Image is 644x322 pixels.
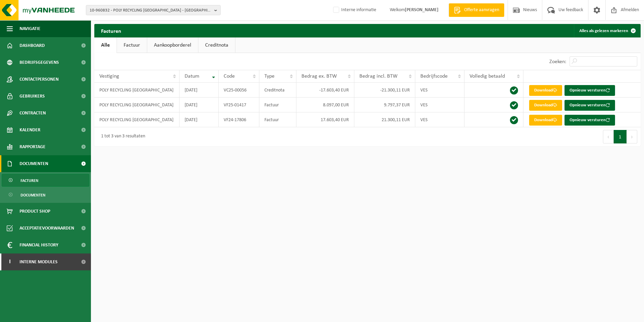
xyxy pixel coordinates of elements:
span: Code [224,74,235,79]
td: -21.300,11 EUR [354,83,415,98]
button: Opnieuw versturen [565,100,615,111]
span: Kalender [20,122,40,138]
td: VF25-01417 [219,98,259,112]
td: 8.097,00 EUR [296,98,354,112]
button: Alles als gelezen markeren [574,24,640,37]
span: 10-960832 - POLY RECYCLING [GEOGRAPHIC_DATA] - [GEOGRAPHIC_DATA] [90,5,212,16]
td: Factuur [259,98,296,112]
span: Bedrijfscode [420,74,448,79]
span: Product Shop [20,203,50,220]
a: Download [529,100,562,111]
td: 9.797,37 EUR [354,98,415,112]
span: Bedrijfsgegevens [20,54,59,71]
span: Documenten [20,155,48,172]
span: Documenten [21,189,45,202]
span: Interne modules [20,253,58,270]
span: Type [264,74,275,79]
a: Factuur [117,37,147,53]
label: Interne informatie [332,5,376,15]
a: Aankoopborderel [147,37,198,53]
button: 1 [614,130,627,143]
div: 1 tot 3 van 3 resultaten [98,131,145,143]
td: POLY RECYCLING [GEOGRAPHIC_DATA] [94,112,180,127]
span: Facturen [21,174,38,187]
span: Volledig betaald [470,74,505,79]
td: VF24-17806 [219,112,259,127]
h2: Facturen [94,24,128,37]
a: Creditnota [198,37,235,53]
td: VC25-00056 [219,83,259,98]
td: POLY RECYCLING [GEOGRAPHIC_DATA] [94,98,180,112]
button: Next [627,130,637,143]
td: 17.603,40 EUR [296,112,354,127]
td: 21.300,11 EUR [354,112,415,127]
span: I [7,253,13,270]
td: VES [415,83,464,98]
td: POLY RECYCLING [GEOGRAPHIC_DATA] [94,83,180,98]
button: 10-960832 - POLY RECYCLING [GEOGRAPHIC_DATA] - [GEOGRAPHIC_DATA] [86,5,221,15]
span: Dashboard [20,37,45,54]
span: Offerte aanvragen [462,7,501,14]
button: Opnieuw versturen [565,85,615,96]
button: Opnieuw versturen [565,115,615,126]
td: Factuur [259,112,296,127]
td: -17.603,40 EUR [296,83,354,98]
a: Facturen [2,174,89,187]
span: Navigatie [20,20,40,37]
span: Datum [185,74,199,79]
span: Rapportage [20,138,45,155]
a: Download [529,85,562,96]
td: Creditnota [259,83,296,98]
span: Contactpersonen [20,71,59,88]
span: Gebruikers [20,88,45,105]
a: Documenten [2,188,89,201]
label: Zoeken: [549,59,566,64]
a: Alle [94,37,117,53]
td: [DATE] [180,112,219,127]
span: Contracten [20,105,46,122]
span: Bedrag incl. BTW [359,74,397,79]
td: [DATE] [180,98,219,112]
td: VES [415,98,464,112]
button: Previous [603,130,614,143]
td: VES [415,112,464,127]
span: Financial History [20,237,58,253]
span: Acceptatievoorwaarden [20,220,74,237]
a: Offerte aanvragen [449,3,504,17]
a: Download [529,115,562,126]
span: Bedrag ex. BTW [301,74,337,79]
td: [DATE] [180,83,219,98]
strong: [PERSON_NAME] [405,7,439,12]
span: Vestiging [99,74,119,79]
